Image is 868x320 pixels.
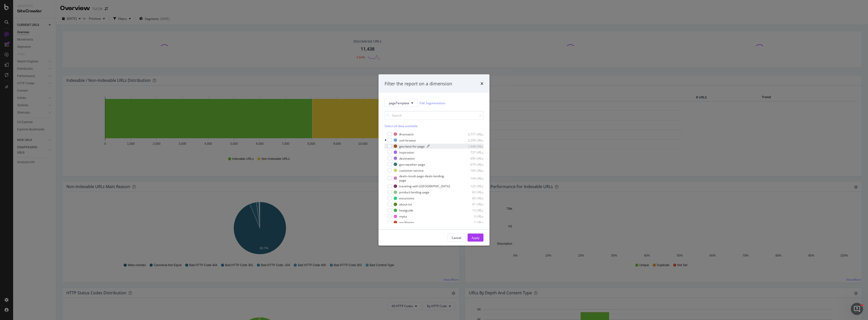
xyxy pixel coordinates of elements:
div: 3 URLs [459,214,483,219]
div: 41 URLs [459,202,483,206]
div: 63 URLs [459,190,483,194]
div: modal [378,74,490,246]
div: Cancel [452,235,461,240]
div: Select all data available [385,124,483,128]
input: Search [385,111,483,120]
div: 3,259 URLs [459,138,483,142]
div: 144 URLs [459,176,483,180]
div: times [480,80,483,87]
div: inspiration [399,150,414,154]
div: 13 URLs [459,208,483,212]
div: 679 URLs [459,162,483,166]
a: Edit Segmentation [420,100,445,105]
div: ancilliaries [399,220,414,225]
iframe: Intercom live chat [851,303,863,315]
div: geo-best-for-page [399,144,425,148]
div: excursions [399,196,414,200]
div: 2 URLs [459,220,483,225]
div: 125 URLs [459,184,483,188]
div: unit-browse [399,138,416,142]
div: deals-result-page-deals-landing-page [399,174,452,183]
div: #nomatch [399,132,414,136]
button: Cancel [447,234,466,242]
div: 3,771 URLs [459,132,483,136]
div: 737 URLs [459,150,483,154]
button: pageTemplate [385,99,418,107]
div: product-landing-page [399,190,429,194]
div: destination [399,156,415,160]
div: about-tui [399,202,412,206]
div: Apply [472,235,479,240]
div: traveling-with-[GEOGRAPHIC_DATA] [399,184,450,188]
div: 195 URLs [459,168,483,172]
div: customer-service [399,168,424,172]
div: 1,648 URLs [459,144,483,148]
div: mytui [399,214,407,219]
div: geo-weather-page [399,162,425,166]
div: Filter the report on a dimension [385,80,452,87]
div: 695 URLs [459,156,483,160]
div: 60 URLs [459,196,483,200]
span: pageTemplate [389,101,409,105]
button: Apply [468,234,483,242]
div: heatguide [399,208,413,212]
